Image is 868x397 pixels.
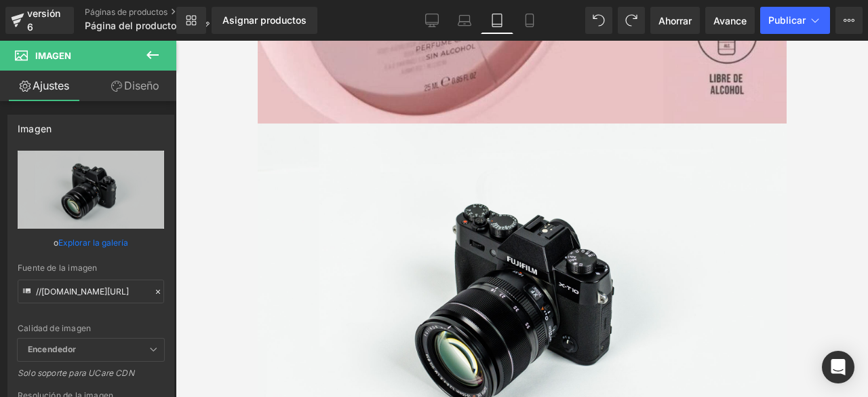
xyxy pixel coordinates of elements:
[222,14,307,26] font: Asignar productos
[822,351,854,383] div: Abrir Intercom Messenger
[618,7,645,34] button: Rehacer
[27,7,60,33] font: versión 6
[85,7,220,18] a: Páginas de productos
[58,238,128,248] font: Explorar la galería
[658,15,692,26] font: Ahorrar
[513,7,546,34] a: Móvil
[176,7,206,34] a: Nueva Biblioteca
[768,14,806,26] font: Publicar
[448,7,481,34] a: Computadora portátil
[124,79,159,92] font: Diseño
[835,7,863,34] button: Más
[18,280,164,303] input: Enlace
[33,79,69,92] font: Ajustes
[705,7,755,34] a: Avance
[18,368,134,378] font: Solo soporte para UCare CDN
[28,344,76,354] font: Encendedor
[35,50,71,61] font: Imagen
[481,7,513,34] a: Tableta
[18,123,52,134] font: Imagen
[416,7,448,34] a: De oficina
[760,7,830,34] button: Publicar
[18,263,97,273] font: Fuente de la imagen
[5,7,74,34] a: versión 6
[85,7,167,17] font: Páginas de productos
[85,20,255,31] font: Página del producto - [DATE] 19:19:18
[54,238,58,248] font: o
[585,7,612,34] button: Deshacer
[713,15,747,26] font: Avance
[91,71,179,101] a: Diseño
[18,323,91,333] font: Calidad de imagen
